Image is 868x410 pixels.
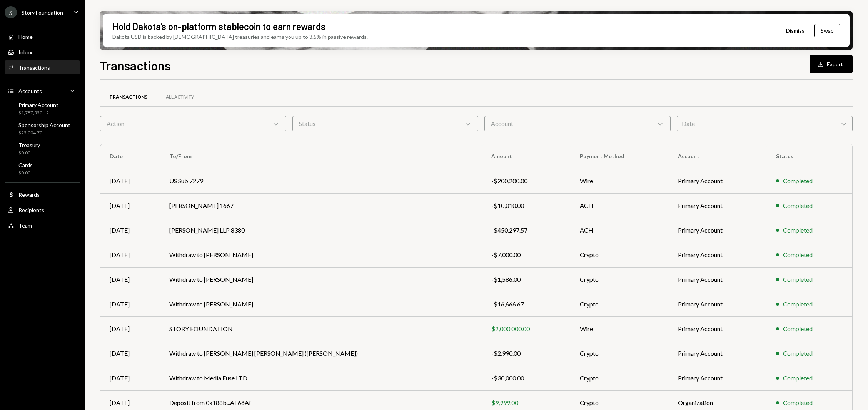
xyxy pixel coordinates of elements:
[5,119,80,138] a: Sponsorship Account$25,004.70
[571,366,669,390] td: Crypto
[110,201,151,210] div: [DATE]
[669,193,767,218] td: Primary Account
[112,33,368,41] div: Dakota USD is backed by [DEMOGRAPHIC_DATA] treasuries and earns you up to 3.5% in passive rewards.
[112,20,325,33] div: Hold Dakota’s on-platform stablecoin to earn rewards
[783,398,813,407] div: Completed
[18,102,58,108] div: Primary Account
[491,300,561,309] div: -$16,666.67
[5,159,80,178] a: Cards$0.00
[5,60,80,74] a: Transactions
[5,99,80,118] a: Primary Account$1,787,550.12
[18,150,40,156] div: $0.00
[100,144,160,169] th: Date
[571,316,669,341] td: Wire
[160,169,482,193] td: US Sub 7279
[160,193,482,218] td: [PERSON_NAME] 1667
[18,110,58,116] div: $1,787,550.12
[160,218,482,243] td: [PERSON_NAME] LLP 8380
[783,201,813,210] div: Completed
[571,169,669,193] td: Wire
[669,267,767,292] td: Primary Account
[110,300,151,309] div: [DATE]
[18,191,40,198] div: Rewards
[166,94,194,100] div: All Activity
[677,116,853,131] div: Date
[767,144,852,169] th: Status
[491,275,561,284] div: -$1,586.00
[18,64,50,71] div: Transactions
[100,58,170,73] h1: Transactions
[491,226,561,235] div: -$450,297.57
[484,116,671,131] div: Account
[571,243,669,267] td: Crypto
[18,33,33,40] div: Home
[292,116,479,131] div: Status
[491,398,561,407] div: $9,999.00
[5,139,80,158] a: Treasury$0.00
[100,87,157,107] a: Transactions
[18,130,70,136] div: $25,004.70
[5,45,80,59] a: Inbox
[669,316,767,341] td: Primary Account
[160,292,482,316] td: Withdraw to [PERSON_NAME]
[157,87,203,107] a: All Activity
[110,349,151,358] div: [DATE]
[110,373,151,383] div: [DATE]
[110,250,151,259] div: [DATE]
[810,55,853,73] button: Export
[160,243,482,267] td: Withdraw to [PERSON_NAME]
[669,366,767,390] td: Primary Account
[669,144,767,169] th: Account
[571,292,669,316] td: Crypto
[783,300,813,309] div: Completed
[110,275,151,284] div: [DATE]
[783,176,813,186] div: Completed
[783,226,813,235] div: Completed
[571,218,669,243] td: ACH
[5,203,80,217] a: Recipients
[669,292,767,316] td: Primary Account
[571,193,669,218] td: ACH
[18,122,70,128] div: Sponsorship Account
[571,267,669,292] td: Crypto
[783,324,813,333] div: Completed
[110,324,151,333] div: [DATE]
[491,373,561,383] div: -$30,000.00
[491,176,561,186] div: -$200,200.00
[669,218,767,243] td: Primary Account
[18,162,33,168] div: Cards
[491,349,561,358] div: -$2,990.00
[160,341,482,366] td: Withdraw to [PERSON_NAME] [PERSON_NAME] ([PERSON_NAME])
[100,116,286,131] div: Action
[5,30,80,44] a: Home
[18,207,44,213] div: Recipients
[18,170,33,176] div: $0.00
[571,341,669,366] td: Crypto
[160,144,482,169] th: To/From
[18,88,42,94] div: Accounts
[783,275,813,284] div: Completed
[491,201,561,210] div: -$10,010.00
[110,176,151,186] div: [DATE]
[160,366,482,390] td: Withdraw to Media Fuse LTD
[783,250,813,259] div: Completed
[482,144,571,169] th: Amount
[5,187,80,201] a: Rewards
[5,84,80,98] a: Accounts
[669,341,767,366] td: Primary Account
[110,398,151,407] div: [DATE]
[491,250,561,259] div: -$7,000.00
[18,222,32,229] div: Team
[783,349,813,358] div: Completed
[491,324,561,333] div: $2,000,000.00
[669,169,767,193] td: Primary Account
[160,267,482,292] td: Withdraw to [PERSON_NAME]
[5,6,17,18] div: S
[669,243,767,267] td: Primary Account
[109,94,147,100] div: Transactions
[22,9,63,16] div: Story Foundation
[814,24,840,37] button: Swap
[18,49,32,55] div: Inbox
[783,373,813,383] div: Completed
[160,316,482,341] td: STORY FOUNDATION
